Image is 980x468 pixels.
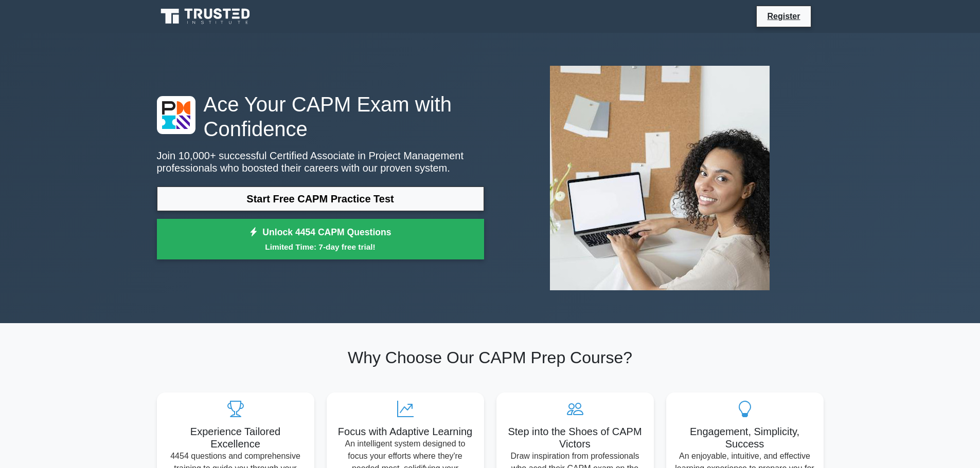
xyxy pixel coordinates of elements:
a: Start Free CAPM Practice Test [157,186,484,211]
a: Register [761,10,806,23]
a: Unlock 4454 CAPM QuestionsLimited Time: 7-day free trial! [157,219,484,260]
h5: Experience Tailored Excellence [165,425,306,450]
h1: Ace Your CAPM Exam with Confidence [157,92,484,141]
h2: Why Choose Our CAPM Prep Course? [157,348,824,367]
h5: Step into the Shoes of CAPM Victors [505,425,646,450]
h5: Focus with Adaptive Learning [335,425,476,438]
h5: Engagement, Simplicity, Success [674,425,815,450]
p: Join 10,000+ successful Certified Associate in Project Management professionals who boosted their... [157,149,484,174]
small: Limited Time: 7-day free trial! [170,241,471,253]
